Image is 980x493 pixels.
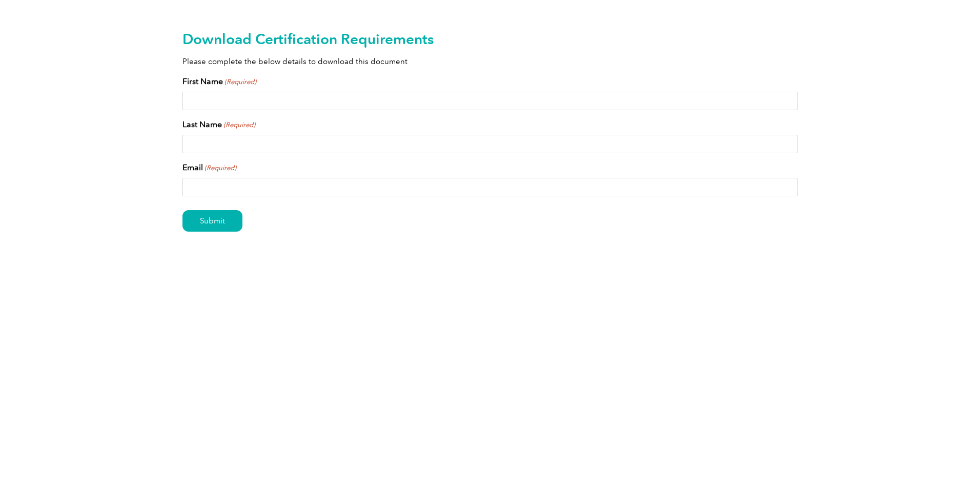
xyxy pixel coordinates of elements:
span: (Required) [224,77,257,87]
input: Submit [182,210,242,232]
span: (Required) [204,163,237,173]
p: Please complete the below details to download this document [182,56,798,67]
label: Email [182,161,236,174]
span: (Required) [223,120,256,130]
label: Last Name [182,118,255,131]
h2: Download Certification Requirements [182,31,798,47]
label: First Name [182,75,256,88]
